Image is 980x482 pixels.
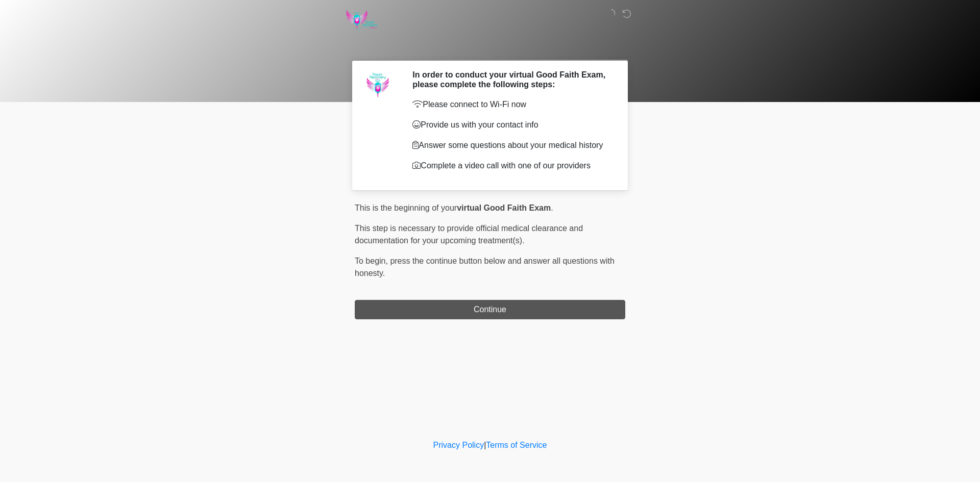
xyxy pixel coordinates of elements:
span: press the continue button below and answer all questions with honesty. [355,257,615,277]
a: Terms of Service [486,441,547,449]
strong: virtual Good Faith Exam [457,204,551,212]
p: Complete a video call with one of our providers [412,160,610,172]
h2: In order to conduct your virtual Good Faith Exam, please complete the following steps: [412,70,610,89]
p: Please connect to Wi-Fi now [412,98,610,111]
button: Continue [355,300,625,319]
img: Agent Avatar [362,70,393,100]
a: Privacy Policy [433,441,484,449]
p: Provide us with your contact info [412,119,610,131]
span: . [551,204,553,212]
span: This is the beginning of your [355,204,457,212]
a: | [484,441,486,449]
span: To begin, [355,257,390,265]
h1: ‎ ‎ [347,37,633,56]
span: This step is necessary to provide official medical clearance and documentation for your upcoming ... [355,224,583,245]
p: Answer some questions about your medical history [412,139,610,151]
img: Rapid Recovery Mobile IV Logo [345,8,379,33]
